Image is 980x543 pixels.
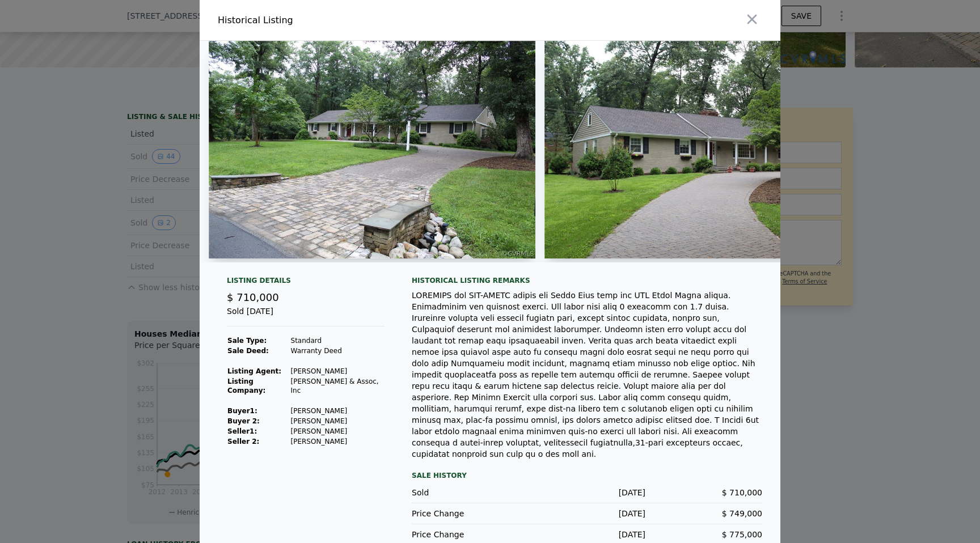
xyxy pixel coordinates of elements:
span: $ 710,000 [722,488,762,497]
img: Property Img [209,41,535,258]
div: LOREMIPS dol SIT-AMETC adipis eli Seddo Eius temp inc UTL Etdol Magna aliqua. Enimadminim ven qui... [412,290,762,460]
span: $ 710,000 [227,291,279,303]
strong: Seller 1 : [227,427,257,435]
strong: Listing Company: [227,377,265,394]
strong: Sale Deed: [227,347,269,355]
div: Sold [DATE] [227,306,385,326]
td: Standard [290,336,385,346]
div: Sale History [412,469,762,482]
div: Sold [412,487,529,498]
strong: Seller 2: [227,438,259,446]
div: Historical Listing remarks [412,276,762,285]
td: [PERSON_NAME] [290,436,385,447]
td: [PERSON_NAME] & Assoc, Inc [290,376,385,396]
td: [PERSON_NAME] [290,406,385,416]
strong: Buyer 1 : [227,407,257,415]
td: [PERSON_NAME] [290,416,385,426]
div: [DATE] [529,487,645,498]
strong: Sale Type: [227,337,267,345]
div: Listing Details [227,276,385,290]
img: Property Img [544,41,871,258]
td: [PERSON_NAME] [290,366,385,376]
td: [PERSON_NAME] [290,426,385,436]
div: Price Change [412,529,529,540]
strong: Buyer 2: [227,417,260,425]
div: Historical Listing [218,14,485,27]
div: Price Change [412,508,529,519]
span: $ 749,000 [722,509,762,518]
div: [DATE] [529,529,645,540]
td: Warranty Deed [290,346,385,356]
strong: Listing Agent: [227,367,281,375]
div: [DATE] [529,508,645,519]
span: $ 775,000 [722,530,762,539]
